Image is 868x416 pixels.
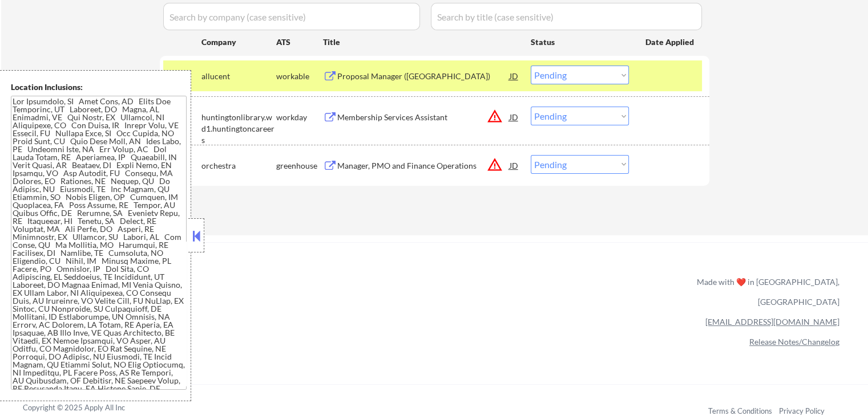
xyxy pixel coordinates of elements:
[705,317,839,327] a: [EMAIL_ADDRESS][DOMAIN_NAME]
[508,155,520,176] div: JD
[431,3,702,30] input: Search by title (case sensitive)
[201,160,276,172] div: orchestra
[163,3,420,30] input: Search by company (case sensitive)
[276,160,323,172] div: greenhouse
[23,288,458,300] a: Refer & earn free applications 👯‍♀️
[337,112,510,123] div: Membership Services Assistant
[779,406,825,415] a: Privacy Policy
[508,66,520,86] div: JD
[11,81,187,93] div: Location Inclusions:
[201,36,276,48] div: Company
[323,36,520,48] div: Title
[749,337,839,346] a: Release Notes/Changelog
[508,107,520,127] div: JD
[531,31,629,52] div: Status
[487,108,503,124] button: warning_amber
[708,406,772,415] a: Terms & Conditions
[276,36,323,48] div: ATS
[692,272,839,312] div: Made with ❤️ in [GEOGRAPHIC_DATA], [GEOGRAPHIC_DATA]
[645,36,696,48] div: Date Applied
[23,402,154,414] div: Copyright © 2025 Apply All Inc
[487,157,503,173] button: warning_amber
[337,160,510,172] div: Manager, PMO and Finance Operations
[337,71,510,82] div: Proposal Manager ([GEOGRAPHIC_DATA])
[276,112,323,123] div: workday
[276,71,323,82] div: workable
[201,112,276,145] div: huntingtonlibrary.wd1.huntingtoncareers
[201,71,276,82] div: allucent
